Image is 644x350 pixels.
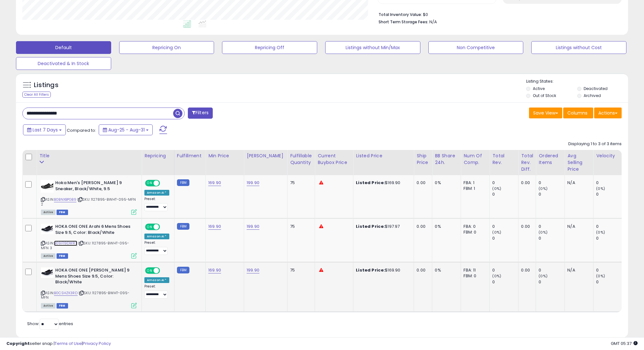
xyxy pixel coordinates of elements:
[41,197,136,206] span: | SKU: 1127895-BWHT-095-MFN 2
[464,153,487,166] div: Num of Comp.
[144,277,169,283] div: Amazon AI *
[526,78,628,85] p: Listing States:
[464,267,485,273] div: FBA: 11
[521,224,531,229] div: 0.00
[16,57,111,70] button: Deactivated & In Stock
[567,180,588,186] div: N/A
[356,180,385,186] b: Listed Price:
[290,267,310,273] div: 75
[435,180,456,186] div: 0%
[417,153,429,166] div: Ship Price
[356,223,385,229] b: Listed Price:
[22,92,51,98] div: Clear All Filters
[144,197,169,211] div: Preset:
[567,224,588,229] div: N/A
[521,153,533,173] div: Total Rev. Diff.
[144,284,169,299] div: Preset:
[464,273,485,279] div: FBM: 0
[492,153,516,166] div: Total Rev.
[41,290,129,300] span: | SKU: 1127895-BWHT-095-MFN
[41,210,56,215] span: All listings currently available for purchase on Amazon
[325,41,420,54] button: Listings without Min/Max
[177,179,189,186] small: FBM
[41,253,56,259] span: All listings currently available for purchase on Amazon
[521,180,531,186] div: 0.00
[34,81,58,90] h5: Listings
[539,180,564,186] div: 0
[177,153,203,159] div: Fulfillment
[533,86,545,91] label: Active
[290,153,312,166] div: Fulfillable Quantity
[596,186,605,191] small: (0%)
[57,253,68,259] span: FBM
[208,180,221,186] a: 169.90
[247,153,285,159] div: [PERSON_NAME]
[417,180,427,186] div: 0.00
[596,273,605,279] small: (0%)
[539,186,548,191] small: (0%)
[99,124,153,135] button: Aug-25 - Aug-31
[208,153,241,159] div: Min Price
[6,341,111,347] div: seller snap | |
[356,180,409,186] div: $169.90
[356,153,411,159] div: Listed Price
[596,224,622,229] div: 0
[596,153,619,159] div: Velocity
[57,210,68,215] span: FBM
[492,230,501,235] small: (0%)
[41,180,54,193] img: 31ubPTb8W8L._SL40_.jpg
[41,224,137,258] div: ASIN:
[41,224,54,234] img: 41qYn7xC1vL._SL40_.jpg
[464,186,485,191] div: FBM: 1
[290,180,310,186] div: 75
[464,224,485,229] div: FBA: 0
[247,223,259,230] a: 199.90
[144,153,172,159] div: Repricing
[539,235,564,241] div: 0
[611,340,638,346] span: 2025-09-8 05:37 GMT
[379,10,617,18] li: $0
[146,224,154,230] span: ON
[57,303,68,309] span: FBM
[464,180,485,186] div: FBA: 1
[247,267,259,273] a: 199.90
[188,108,213,119] button: Filters
[356,224,409,229] div: $197.97
[596,267,622,273] div: 0
[594,108,622,118] button: Actions
[596,279,622,285] div: 0
[55,340,82,346] a: Terms of Use
[108,127,145,133] span: Aug-25 - Aug-31
[379,19,428,25] b: Short Term Storage Fees:
[584,86,608,91] label: Deactivated
[247,180,259,186] a: 199.90
[146,181,154,186] span: ON
[596,230,605,235] small: (0%)
[429,19,437,25] span: N/A
[492,191,518,197] div: 0
[55,267,133,287] b: HOKA ONE ONE [PERSON_NAME] 9 Mens Shoes Size 9.5, Color: Black/White
[356,267,409,273] div: $169.90
[428,41,524,54] button: Non Competitive
[16,41,111,54] button: Default
[54,197,76,202] a: B0BNXBPGB9
[492,273,501,279] small: (0%)
[41,267,54,278] img: 41qYn7xC1vL._SL40_.jpg
[539,267,564,273] div: 0
[539,191,564,197] div: 0
[539,279,564,285] div: 0
[177,223,189,230] small: FBM
[54,290,78,296] a: B0CSHZK3RD
[567,153,591,173] div: Avg Selling Price
[492,267,518,273] div: 0
[492,224,518,229] div: 0
[290,224,310,229] div: 75
[492,186,501,191] small: (0%)
[539,224,564,229] div: 0
[531,41,626,54] button: Listings without Cost
[568,141,622,147] div: Displaying 1 to 3 of 3 items
[533,93,556,98] label: Out of Stock
[596,191,622,197] div: 0
[119,41,214,54] button: Repricing On
[144,241,169,255] div: Preset:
